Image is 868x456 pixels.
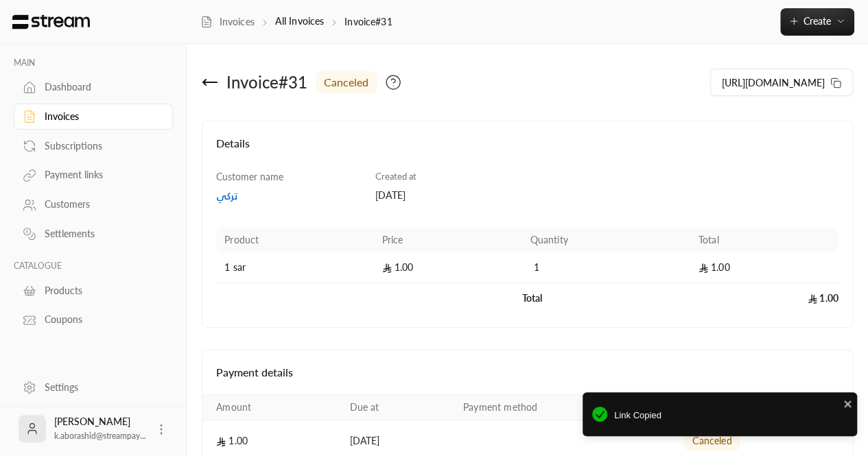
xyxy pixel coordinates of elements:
[45,197,156,211] div: Customers
[455,395,676,420] th: Payment method
[710,69,853,96] button: [URL][DOMAIN_NAME]
[522,283,690,313] td: Total
[14,374,173,400] a: Settings
[45,284,156,298] div: Products
[522,228,690,252] th: Quantity
[690,283,838,313] td: 1.00
[14,277,173,304] a: Products
[54,431,146,441] span: k.aborashid@streampay...
[45,313,156,326] div: Coupons
[375,171,417,182] span: Created at
[45,168,156,182] div: Payment links
[14,261,173,272] p: CATALOGUE
[216,171,283,182] span: Customer name
[341,395,455,420] th: Due at
[216,135,838,165] h4: Details
[45,139,156,153] div: Subscriptions
[14,104,173,130] a: Invoices
[14,191,173,218] a: Customers
[344,15,392,29] p: Invoice#31
[45,80,156,94] div: Dashboard
[45,110,156,123] div: Invoices
[216,189,362,203] a: تركي
[45,227,156,241] div: Settlements
[11,14,91,29] img: Logo
[375,189,521,202] div: [DATE]
[530,261,544,274] span: 1
[374,228,522,252] th: Price
[14,307,173,333] a: Coupons
[690,228,838,252] th: Total
[200,15,255,29] a: Invoices
[14,221,173,248] a: Settlements
[690,252,838,283] td: 1.00
[780,8,854,36] button: Create
[722,75,825,90] span: [URL][DOMAIN_NAME]
[614,409,847,422] span: Link Copied
[14,74,173,101] a: Dashboard
[374,252,522,283] td: 1.00
[54,415,146,442] div: [PERSON_NAME]
[14,162,173,189] a: Payment links
[804,15,831,27] span: Create
[14,58,173,69] p: MAIN
[200,14,392,29] nav: breadcrumb
[843,396,853,410] button: close
[216,364,838,381] h4: Payment details
[216,252,373,283] td: 1 sar
[226,71,307,93] div: Invoice # 31
[202,395,341,420] th: Amount
[275,15,324,27] a: All Invoices
[14,132,173,159] a: Subscriptions
[45,381,156,394] div: Settings
[216,228,838,313] table: Products
[216,228,373,252] th: Product
[324,74,368,91] span: canceled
